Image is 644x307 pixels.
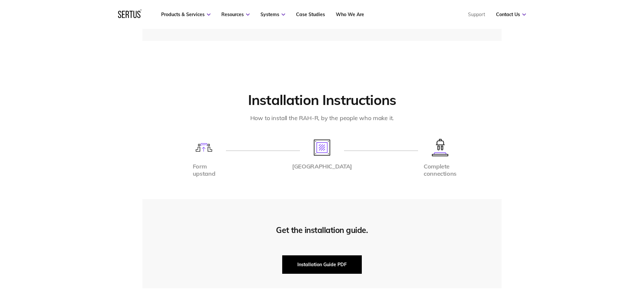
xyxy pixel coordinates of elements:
a: Products & Services [161,12,211,17]
h2: Installation Instructions [142,91,502,109]
a: Resources [221,12,250,17]
a: Support [468,12,485,17]
div: Get the installation guide. [276,225,368,235]
button: Installation Guide PDF [282,255,362,274]
a: Who We Are [336,12,364,17]
div: Form upstand [193,163,215,178]
div: How to install the RAH-R, by the people who make it. [213,114,431,123]
a: Contact Us [496,12,526,17]
div: Complete connections [424,163,457,178]
a: Case Studies [296,12,325,17]
div: [GEOGRAPHIC_DATA] [292,163,352,170]
a: Systems [260,12,285,17]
